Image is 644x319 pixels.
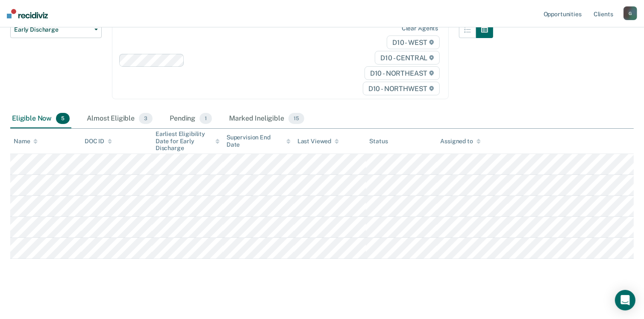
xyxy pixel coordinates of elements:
[14,26,91,33] span: Early Discharge
[365,66,440,80] span: D10 - NORTHEAST
[56,113,70,124] span: 5
[85,138,112,145] div: DOC ID
[139,113,153,124] span: 3
[168,109,214,128] div: Pending1
[369,138,388,145] div: Status
[226,134,291,148] div: Supervision End Date
[7,9,48,18] img: Recidiviz
[440,138,480,145] div: Assigned to
[363,82,440,95] span: D10 - NORTHWEST
[156,130,220,152] div: Earliest Eligibility Date for Early Discharge
[14,138,38,145] div: Name
[85,109,154,128] div: Almost Eligible3
[10,21,102,38] button: Early Discharge
[375,51,440,65] span: D10 - CENTRAL
[10,109,71,128] div: Eligible Now5
[288,113,304,124] span: 15
[387,35,440,49] span: D10 - WEST
[623,6,637,20] button: G
[200,113,212,124] span: 1
[615,290,635,310] div: Open Intercom Messenger
[227,109,306,128] div: Marked Ineligible15
[402,25,438,32] div: Clear agents
[297,138,339,145] div: Last Viewed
